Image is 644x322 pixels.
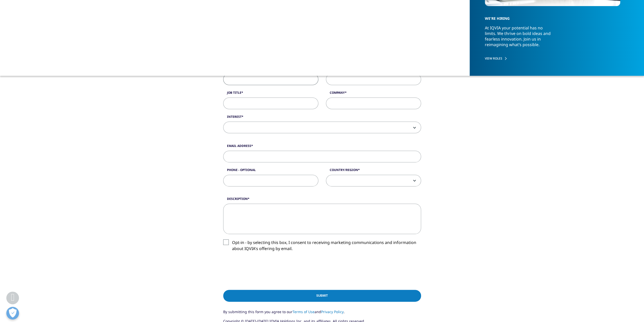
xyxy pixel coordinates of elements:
a: Privacy Policy [321,309,344,314]
p: At IQVIA your potential has no limits. We thrive on bold ideas and fearless innovation. Join us i... [485,25,555,52]
label: Description [223,197,421,204]
a: VIEW ROLES [485,56,620,61]
label: Email Address [223,144,421,151]
iframe: reCAPTCHA [223,260,300,279]
label: Company [326,90,421,98]
label: Opt-in - by selecting this box, I consent to receiving marketing communications and information a... [223,239,421,254]
label: Interest [223,115,421,122]
h5: WE'RE HIRING [485,7,613,25]
input: Submit [223,290,421,302]
button: Open Preferences [6,307,19,319]
label: Country/Region [326,168,421,175]
p: By submitting this form you agree to our and . [223,309,421,318]
a: Terms of Use [293,309,315,314]
label: Phone - Optional [223,168,318,175]
label: Job Title [223,90,318,98]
